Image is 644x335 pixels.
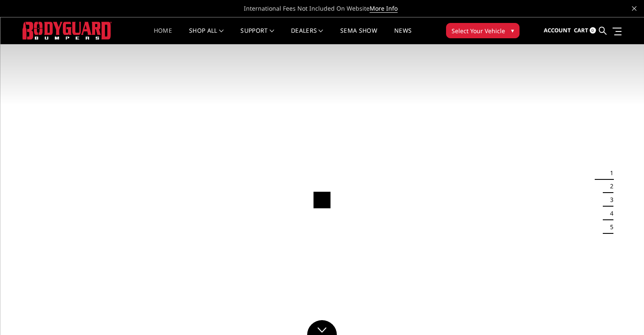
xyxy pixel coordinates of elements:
[605,207,613,221] button: 4 of 5
[452,26,505,35] span: Select Your Vehicle
[605,220,613,234] button: 5 of 5
[23,22,112,39] img: BODYGUARD BUMPERS
[446,23,520,38] button: Select Your Vehicle
[394,28,412,44] a: News
[240,28,274,44] a: Support
[605,166,613,180] button: 1 of 5
[340,28,377,44] a: SEMA Show
[307,320,337,335] a: Click to Down
[544,19,571,42] a: Account
[189,28,223,44] a: shop all
[154,28,172,44] a: Home
[590,27,596,34] span: 0
[605,193,613,207] button: 3 of 5
[574,19,596,42] a: Cart 0
[605,180,613,193] button: 2 of 5
[291,28,323,44] a: Dealers
[574,26,588,34] span: Cart
[370,4,398,13] a: More Info
[544,26,571,34] span: Account
[511,26,514,35] span: ▾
